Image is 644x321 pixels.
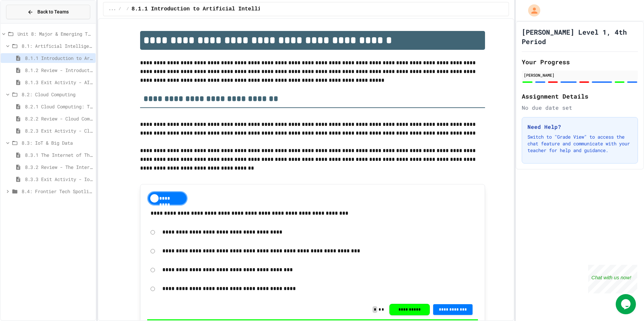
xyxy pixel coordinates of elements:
span: 8.1.3 Exit Activity - AI Detective [25,79,93,86]
h2: Assignment Details [522,92,638,101]
span: Unit 8: Major & Emerging Technologies [18,30,93,37]
span: 8.2.3 Exit Activity - Cloud Service Detective [25,127,93,134]
span: 8.1.2 Review - Introduction to Artificial Intelligence [25,67,93,74]
span: 8.3.1 The Internet of Things and Big Data: Our Connected Digital World [25,151,93,158]
h3: Need Help? [527,123,632,131]
iframe: chat widget [588,265,637,293]
span: 8.1.1 Introduction to Artificial Intelligence [25,55,93,62]
span: 8.2.2 Review - Cloud Computing [25,115,93,122]
span: 8.3.3 Exit Activity - IoT Data Detective Challenge [25,176,93,183]
span: 8.3.2 Review - The Internet of Things and Big Data [25,164,93,171]
h1: [PERSON_NAME] Level 1, 4th Period [522,27,638,46]
span: 8.4: Frontier Tech Spotlight [22,188,93,195]
button: Back to Teams [6,5,90,19]
p: Switch to "Grade View" to access the chat feature and communicate with your teacher for help and ... [527,134,632,154]
span: ... [109,6,116,12]
span: / [126,6,129,12]
iframe: chat widget [616,294,637,314]
span: 8.2.1 Cloud Computing: Transforming the Digital World [25,103,93,110]
span: 8.1: Artificial Intelligence Basics [22,42,93,49]
div: My Account [521,3,542,18]
div: No due date set [522,104,638,112]
span: 8.2: Cloud Computing [22,91,93,98]
span: Back to Teams [37,8,69,15]
span: 8.1.1 Introduction to Artificial Intelligence [132,5,277,13]
div: [PERSON_NAME] [524,72,636,78]
span: / [119,6,121,12]
span: 8.3: IoT & Big Data [22,139,93,146]
h2: Your Progress [522,57,638,67]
